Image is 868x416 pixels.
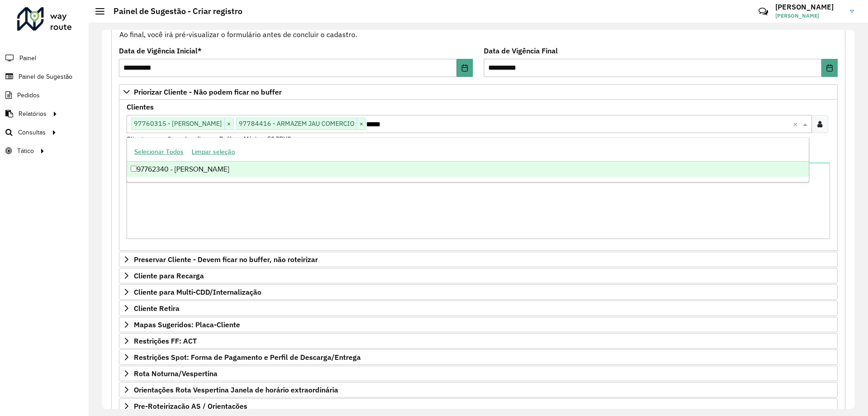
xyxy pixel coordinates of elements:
span: Clear all [793,119,801,129]
label: Data de Vigência Final [484,45,558,56]
span: [PERSON_NAME] [775,12,843,20]
a: Preservar Cliente - Devem ficar no buffer, não roteirizar [119,252,838,267]
a: Contato Rápido [754,2,773,21]
span: × [224,119,233,129]
label: Data de Vigência Inicial [119,45,202,56]
h2: Painel de Sugestão - Criar registro [104,6,242,16]
span: Orientações Rota Vespertina Janela de horário extraordinária [134,386,338,393]
button: Choose Date [457,59,473,77]
ng-dropdown-panel: Options list [127,138,809,182]
span: Restrições Spot: Forma de Pagamento e Perfil de Descarga/Entrega [134,354,361,361]
span: Priorizar Cliente - Não podem ficar no buffer [134,88,282,96]
button: Limpar seleção [188,145,239,159]
a: Mapas Sugeridos: Placa-Cliente [119,317,838,332]
small: Clientes que não podem ficar no Buffer – Máximo 50 PDVS [127,135,291,143]
a: Cliente Retira [119,301,838,316]
span: Rota Noturna/Vespertina [134,370,217,377]
a: Cliente para Recarga [119,268,838,283]
span: Tático [17,146,34,156]
span: Consultas [18,128,46,137]
span: 97760315 - [PERSON_NAME] [132,118,224,129]
span: Pedidos [17,91,40,100]
span: Painel [19,53,36,63]
a: Priorizar Cliente - Não podem ficar no buffer [119,84,838,100]
span: Cliente para Recarga [134,272,204,279]
span: Restrições FF: ACT [134,337,197,344]
a: Pre-Roteirização AS / Orientações [119,398,838,414]
span: Mapas Sugeridos: Placa-Cliente [134,321,240,328]
a: Rota Noturna/Vespertina [119,366,838,381]
span: Painel de Sugestão [19,72,72,81]
span: × [357,119,366,129]
span: Preservar Cliente - Devem ficar no buffer, não roteirizar [134,256,318,263]
button: Selecionar Todos [130,145,188,159]
label: Clientes [127,101,154,112]
a: Orientações Rota Vespertina Janela de horário extraordinária [119,382,838,397]
span: Cliente Retira [134,305,179,312]
span: Pre-Roteirização AS / Orientações [134,402,247,410]
span: Cliente para Multi-CDD/Internalização [134,288,261,296]
a: Restrições Spot: Forma de Pagamento e Perfil de Descarga/Entrega [119,349,838,365]
span: Relatórios [19,109,47,119]
div: 97762340 - [PERSON_NAME] [127,162,809,177]
span: 97784416 - ARMAZEM JAU COMERCIO [236,118,357,129]
div: Priorizar Cliente - Não podem ficar no buffer [119,100,838,251]
a: Restrições FF: ACT [119,333,838,349]
button: Choose Date [821,59,838,77]
a: Cliente para Multi-CDD/Internalização [119,284,838,300]
h3: [PERSON_NAME] [775,3,843,11]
